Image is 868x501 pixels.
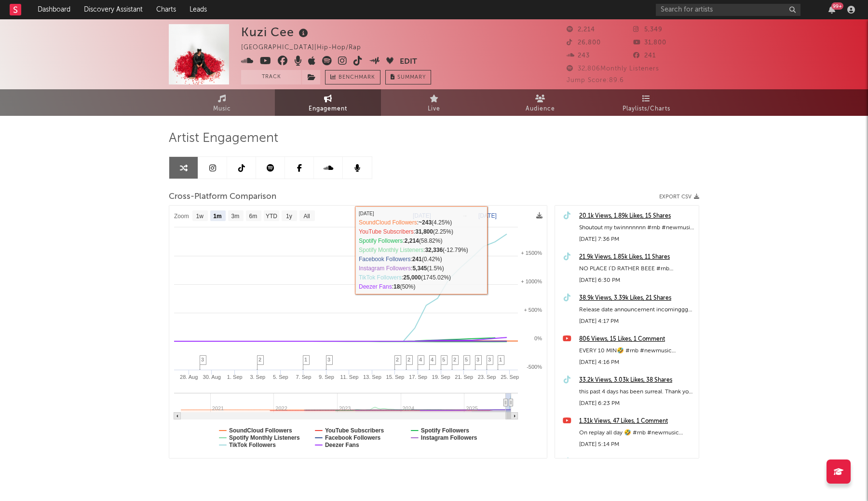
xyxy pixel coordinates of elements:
button: 99+ [828,6,835,14]
a: 806 Views, 15 Likes, 1 Comment [579,334,694,345]
span: 1 [499,357,502,362]
div: Release date announcement incomingggg 😮‍💨😮‍💨 #rnb #newmusic #chrisbrown #singer [579,304,694,316]
button: Summary [385,70,431,84]
text: 1w [196,213,204,220]
span: 4 [431,357,434,362]
div: [DATE] 4:17 PM [579,316,694,327]
span: 5,349 [633,27,663,33]
span: 5 [465,357,468,362]
a: 1.31k Views, 47 Likes, 1 Comment [579,416,694,427]
div: this past 4 days has been surreal. Thank you again for all the love on “Rather Be” working day n ... [579,386,694,398]
text: [DATE] [478,212,497,219]
text: 23. Sep [478,374,496,380]
span: Music [213,103,231,115]
text: 11. Sep [340,374,358,380]
text: 1m [213,213,221,220]
text: YTD [266,213,277,220]
text: Facebook Followers [325,434,381,441]
div: [DATE] 4:16 PM [579,357,694,368]
span: 2 [396,357,399,362]
text: + 500% [524,307,542,313]
text: 1y [286,213,292,220]
span: Playlists/Charts [623,103,670,115]
text: + 1500% [521,250,542,256]
span: Audience [526,103,555,115]
span: 3 [488,357,491,362]
text: TikTok Followers [229,442,276,448]
text: YouTube Subscribers [325,427,384,434]
a: 20.1k Views, 1.89k Likes, 15 Shares [579,210,694,222]
div: [GEOGRAPHIC_DATA] | Hip-Hop/Rap [241,42,372,54]
span: 32,806 Monthly Listeners [567,66,659,72]
div: NO PLACE I’D RATHER BEEE #rnb #newmusic #chrisbrown #singer [579,263,694,275]
text: 9. Sep [319,374,334,380]
span: Jump Score: 89.6 [567,77,624,83]
div: [DATE] 6:23 PM [579,398,694,409]
text: 21. Sep [455,374,473,380]
button: Export CSV [659,194,699,200]
div: EVERY 10 MIN🤣 #rnb #newmusic #chrisbrown #singer [579,345,694,357]
span: 26,800 [567,40,601,46]
text: + 1000% [521,278,542,284]
text: Spotify Monthly Listeners [229,434,300,441]
div: Shoutout my twinnnnnnn #rnb #newmusic #chrisbrown #singer [579,222,694,234]
a: Benchmark [325,70,380,84]
text: [DATE] [413,212,431,219]
span: Engagement [309,103,347,115]
text: 13. Sep [363,374,381,380]
a: Engagement [275,89,381,116]
text: 15. Sep [386,374,405,380]
div: [DATE] 5:14 PM [579,439,694,450]
text: Zoom [174,213,189,220]
text: 25. Sep [501,374,519,380]
text: → [462,212,468,219]
span: 2,214 [567,27,595,33]
span: 3 [476,357,479,362]
text: Spotify Followers [421,427,469,434]
a: 38.9k Views, 3.39k Likes, 21 Shares [579,292,694,304]
text: 3m [231,213,240,220]
a: Music [169,89,275,116]
a: Live [381,89,487,116]
text: Deezer Fans [325,442,359,448]
span: Benchmark [339,72,375,83]
text: 6m [249,213,258,220]
span: 243 [567,53,590,59]
a: 11.2k Views, 257 Likes, 0 Shares [579,457,694,468]
span: Summary [397,75,426,80]
span: Cross-Platform Comparison [169,191,276,203]
text: 0% [534,335,542,341]
button: Edit [400,56,417,68]
text: Instagram Followers [421,434,477,441]
span: 1 [304,357,307,362]
text: 3. Sep [250,374,265,380]
a: 33.2k Views, 3.03k Likes, 38 Shares [579,375,694,386]
text: 5. Sep [273,374,288,380]
span: 5 [442,357,445,362]
span: Live [428,103,440,115]
a: Audience [487,89,593,116]
a: Playlists/Charts [593,89,699,116]
text: 30. Aug [203,374,221,380]
div: [DATE] 6:30 PM [579,275,694,286]
text: SoundCloud Followers [229,427,292,434]
span: 31,800 [633,40,666,46]
span: 2 [258,357,261,362]
text: -500% [527,364,542,370]
a: 21.9k Views, 1.85k Likes, 11 Shares [579,251,694,263]
span: 2 [407,357,410,362]
input: Search for artists [656,4,800,16]
div: 99 + [831,2,843,10]
span: 241 [633,53,656,59]
span: 3 [201,357,204,362]
span: Artist Engagement [169,133,278,144]
button: Track [241,70,301,84]
text: All [303,213,310,220]
span: 2 [453,357,456,362]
